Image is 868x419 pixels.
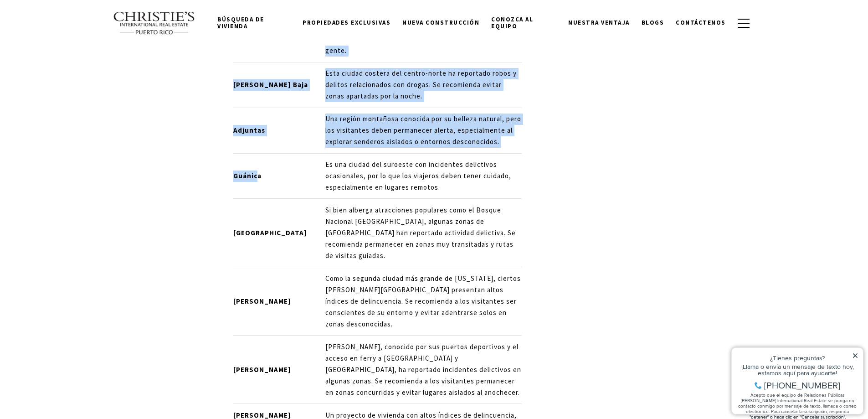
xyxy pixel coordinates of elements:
[568,19,630,26] font: Nuestra ventaja
[211,11,297,35] a: Búsqueda de vivienda
[113,11,196,35] img: Texto de Christie's International Real Estate con fondo transparente
[233,365,291,374] font: [PERSON_NAME]
[43,19,98,28] font: ¿Tienes preguntas?
[233,126,265,134] font: Adjuntas
[325,274,521,328] font: Como la segunda ciudad más grande de [US_STATE], ciertos [PERSON_NAME][GEOGRAPHIC_DATA] presentan...
[642,19,664,26] font: Blogs
[11,57,130,86] font: Acepto que el equipo de Relaciones Públicas [PERSON_NAME] International Real Estate se ponga en c...
[325,114,521,146] font: Una región montañosa conocida por su belleza natural, pero los visitantes deben permanecer alerta...
[37,44,113,57] font: [PHONE_NUMBER]
[562,14,636,31] a: Nuestra ventaja
[670,14,732,31] a: Contáctenos
[491,16,533,30] font: Conozca al equipo
[402,19,479,26] font: Nueva construcción
[233,297,291,305] font: [PERSON_NAME]
[325,206,516,260] font: Si bien alberga atracciones populares como el Bosque Nacional [GEOGRAPHIC_DATA], algunas zonas de...
[297,14,396,31] a: Propiedades Exclusivas
[217,16,264,30] font: Búsqueda de vivienda
[325,160,511,191] font: Es una ciudad del suroeste con incidentes delictivos ocasionales, por lo que los viajeros deben t...
[325,342,521,397] font: [PERSON_NAME], conocido por sus puertos deportivos y el acceso en ferry a [GEOGRAPHIC_DATA] y [GE...
[676,19,726,26] font: Contáctenos
[485,11,562,35] a: Conozca al equipo
[396,14,485,31] a: Nueva construcción
[233,171,262,180] font: Guánica
[15,28,127,43] font: ¡Llama o envía un mensaje de texto hoy, estamos aquí para ayudarte!
[325,69,517,100] font: Esta ciudad costera del centro-norte ha reportado robos y delitos relacionados con drogas. Se rec...
[233,228,307,237] font: [GEOGRAPHIC_DATA]
[303,19,390,26] font: Propiedades Exclusivas
[233,80,308,89] font: [PERSON_NAME] Baja
[732,10,755,36] button: button
[636,14,670,31] a: Blogs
